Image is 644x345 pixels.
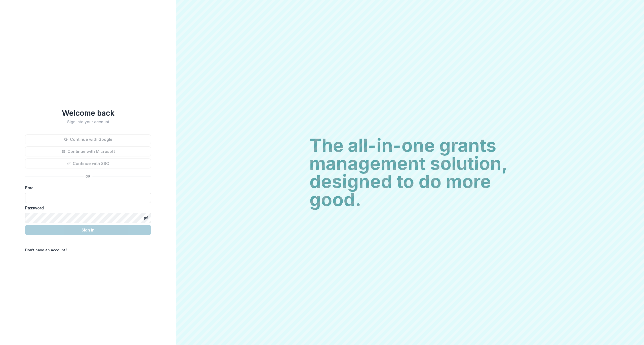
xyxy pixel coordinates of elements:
[142,214,150,222] button: Toggle password visibility
[25,158,151,168] button: Continue with SSO
[25,146,151,156] button: Continue with Microsoft
[25,120,151,124] h2: Sign into your account
[25,205,148,211] label: Password
[25,225,151,235] button: Sign In
[25,185,148,191] label: Email
[25,108,151,118] h1: Welcome back
[25,247,67,253] p: Don't have an account?
[25,134,151,144] button: Continue with Google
